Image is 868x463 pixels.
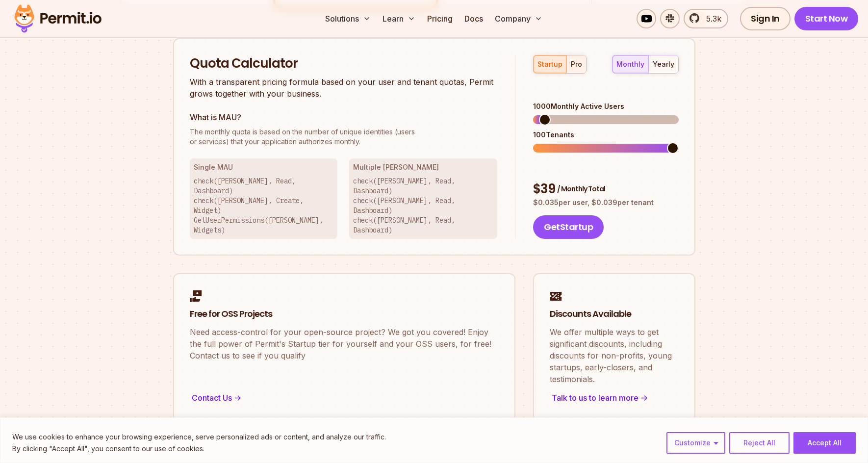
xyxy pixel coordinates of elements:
div: 100 Tenants [533,130,678,140]
a: Start Now [794,7,859,30]
a: Pricing [423,9,457,28]
button: Company [491,9,546,28]
button: Reject All [729,432,790,454]
p: check([PERSON_NAME], Read, Dashboard) check([PERSON_NAME], Create, Widget) GetUserPermissions([PE... [194,176,334,235]
span: -> [234,392,241,404]
div: Contact Us [190,391,499,405]
a: Docs [460,9,487,28]
div: pro [571,59,582,69]
div: $ 39 [533,180,678,198]
h3: What is MAU? [190,111,498,123]
p: By clicking "Accept All", you consent to our use of cookies. [12,443,386,455]
p: check([PERSON_NAME], Read, Dashboard) check([PERSON_NAME], Read, Dashboard) check([PERSON_NAME], ... [353,176,493,235]
p: Need access-control for your open-source project? We got you covered! Enjoy the full power of Per... [190,326,499,361]
h3: Multiple [PERSON_NAME] [353,162,493,172]
button: Customize [666,432,725,454]
p: With a transparent pricing formula based on your user and tenant quotas, Permit grows together wi... [190,76,498,100]
h2: Quota Calculator [190,55,498,73]
h2: Discounts Available [550,308,679,320]
p: We offer multiple ways to get significant discounts, including discounts for non-profits, young s... [550,326,679,385]
a: Free for OSS ProjectsNeed access-control for your open-source project? We got you covered! Enjoy ... [173,273,515,421]
span: The monthly quota is based on the number of unique identities (users [190,127,498,137]
span: 5.3k [700,13,721,25]
button: Accept All [793,432,856,454]
p: We use cookies to enhance your browsing experience, serve personalized ads or content, and analyz... [12,431,386,443]
a: Sign In [740,7,791,30]
p: $ 0.035 per user, $ 0.039 per tenant [533,198,678,207]
button: Solutions [321,9,375,28]
a: 5.3k [684,9,728,28]
div: yearly [653,59,674,69]
p: or services) that your application authorizes monthly. [190,127,498,147]
span: -> [640,392,648,404]
a: Discounts AvailableWe offer multiple ways to get significant discounts, including discounts for n... [533,273,695,421]
h2: Free for OSS Projects [190,308,499,320]
button: Learn [379,9,419,28]
span: / Monthly Total [557,184,605,194]
img: Permit logo [10,2,106,35]
h3: Single MAU [194,162,334,172]
div: Talk to us to learn more [550,391,679,405]
button: GetStartup [533,215,604,239]
div: 1000 Monthly Active Users [533,102,678,111]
